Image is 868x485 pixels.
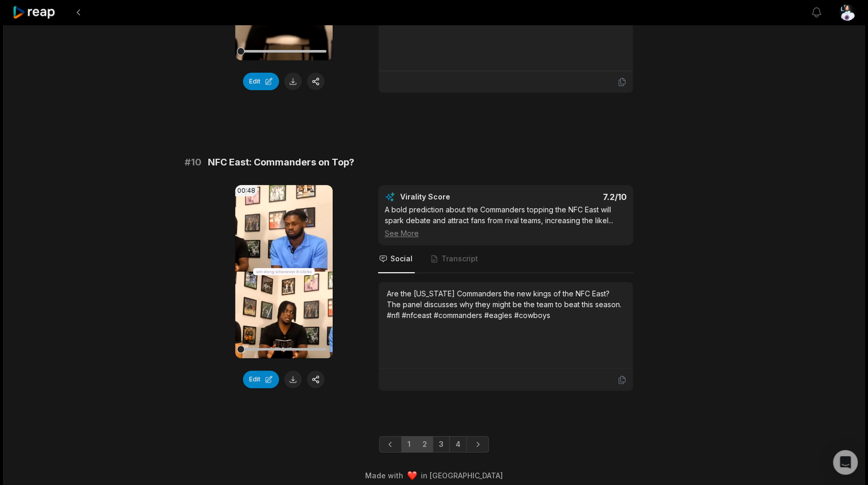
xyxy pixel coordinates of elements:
div: Virality Score [400,192,511,202]
div: Are the [US_STATE] Commanders the new kings of the NFC East? The panel discusses why they might b... [387,288,625,321]
div: A bold prediction about the Commanders topping the NFC East will spark debate and attract fans fr... [385,204,627,239]
div: See More [385,228,627,239]
span: # 10 [185,155,202,170]
div: Open Intercom Messenger [833,450,858,475]
img: heart emoji [407,471,417,480]
a: Next page [466,436,489,453]
a: Previous page [379,436,402,453]
video: Your browser does not support mp4 format. [235,185,333,358]
a: Page 1 is your current page [401,436,417,453]
div: 7.2 /10 [516,192,627,202]
ul: Pagination [379,436,489,453]
button: Edit [243,73,279,90]
div: Made with in [GEOGRAPHIC_DATA] [13,470,855,481]
span: NFC East: Commanders on Top? [208,155,354,170]
a: Page 2 [416,436,433,453]
a: Page 3 [433,436,450,453]
nav: Tabs [378,245,633,273]
span: Transcript [441,254,478,264]
button: Edit [243,371,279,388]
a: Page 4 [449,436,467,453]
span: Social [390,254,413,264]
